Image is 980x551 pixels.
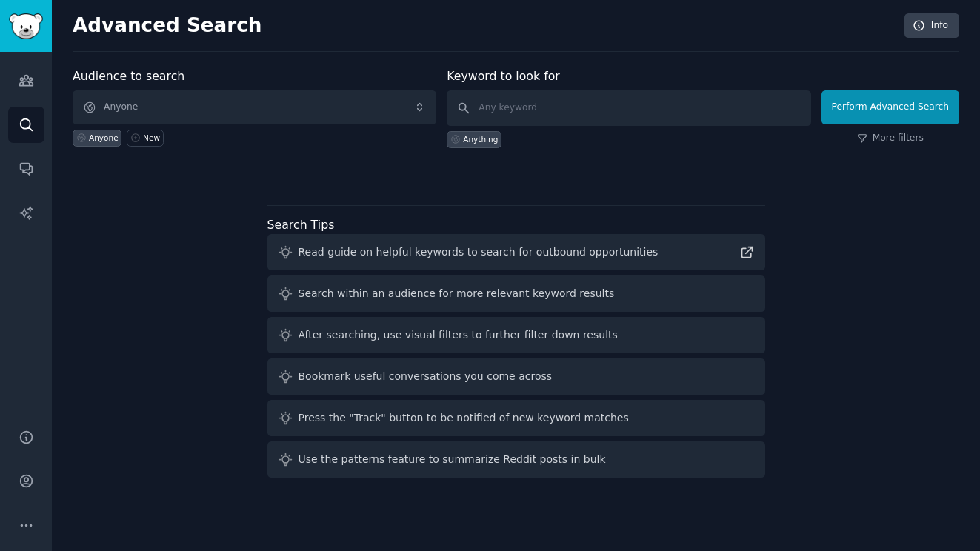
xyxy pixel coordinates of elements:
div: Press the "Track" button to be notified of new keyword matches [299,410,629,426]
img: GummySearch logo [9,13,43,39]
a: More filters [857,132,924,145]
h2: Advanced Search [73,14,896,38]
a: Info [904,13,959,39]
div: Search within an audience for more relevant keyword results [299,286,615,301]
div: Anyone [89,133,119,143]
button: Perform Advanced Search [821,90,959,124]
label: Keyword to look for [447,69,560,83]
div: After searching, use visual filters to further filter down results [299,327,618,343]
div: New [143,133,160,143]
label: Audience to search [73,69,184,83]
div: Read guide on helpful keywords to search for outbound opportunities [299,244,659,260]
button: Anyone [73,90,436,124]
input: Any keyword [447,90,810,126]
label: Search Tips [267,218,335,232]
div: Use the patterns feature to summarize Reddit posts in bulk [299,452,606,467]
div: Bookmark useful conversations you come across [299,369,553,384]
a: New [127,130,163,147]
div: Anything [463,134,498,144]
